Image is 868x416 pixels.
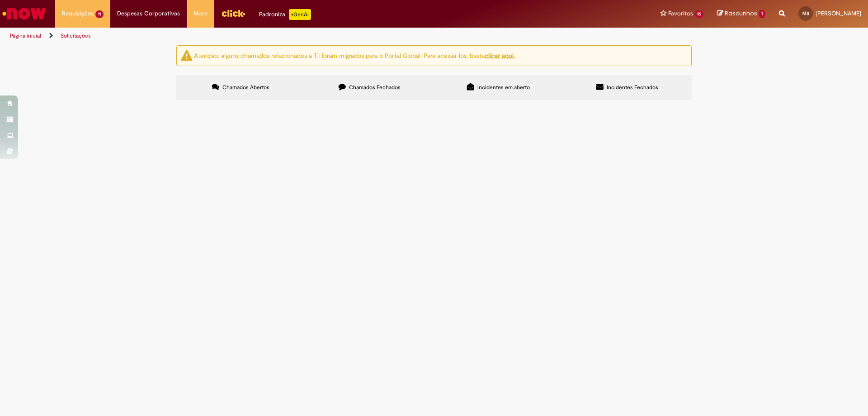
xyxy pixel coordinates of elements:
[477,84,530,91] span: Incidentes em aberto
[7,28,572,44] ul: Trilhas de página
[816,10,861,17] span: [PERSON_NAME]
[725,9,757,18] span: Rascunhos
[607,84,658,91] span: Incidentes Fechados
[1,5,47,23] img: ServiceNow
[485,51,515,59] a: clicar aqui.
[117,9,180,18] span: Despesas Corporativas
[802,10,809,16] span: MS
[759,10,765,18] span: 1
[61,32,91,39] a: Solicitações
[289,9,311,20] p: +GenAi
[222,84,269,91] span: Chamados Abertos
[259,9,311,20] div: Padroniza
[668,9,693,18] span: Favoritos
[194,51,515,59] ng-bind-html: Atenção: alguns chamados relacionados a T.I foram migrados para o Portal Global. Para acessá-los,...
[95,10,104,18] span: 11
[695,10,704,18] span: 15
[349,84,401,91] span: Chamados Fechados
[717,10,765,18] a: Rascunhos
[62,9,94,18] span: Requisições
[221,6,245,20] img: click_logo_yellow_360x200.png
[193,9,208,18] span: More
[10,32,41,39] a: Página inicial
